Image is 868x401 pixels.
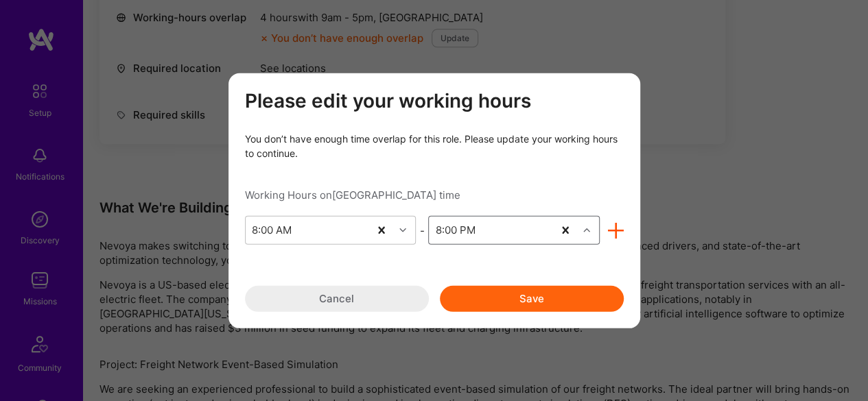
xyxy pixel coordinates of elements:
[252,223,292,237] div: 8:00 AM
[245,188,624,202] div: Working Hours on [GEOGRAPHIC_DATA] time
[245,89,624,112] h3: Please edit your working hours
[416,223,428,237] div: -
[583,227,590,234] i: icon Chevron
[399,227,406,234] i: icon Chevron
[245,132,624,160] div: You don’t have enough time overlap for this role. Please update your working hours to continue.
[440,286,624,312] button: Save
[436,223,476,237] div: 8:00 PM
[228,73,640,328] div: modal
[245,286,429,312] button: Cancel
